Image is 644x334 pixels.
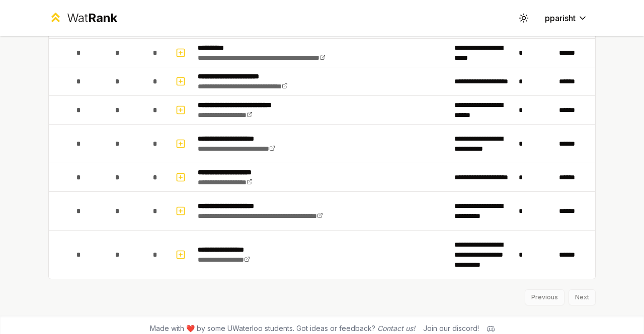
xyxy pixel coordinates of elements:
[67,10,117,26] div: Wat
[88,11,117,25] span: Rank
[150,323,415,333] span: Made with ❤️ by some UWaterloo students. Got ideas or feedback?
[377,324,415,332] a: Contact us!
[537,9,596,27] button: pparisht
[545,12,576,24] span: pparisht
[48,10,117,26] a: WatRank
[423,323,479,333] div: Join our discord!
